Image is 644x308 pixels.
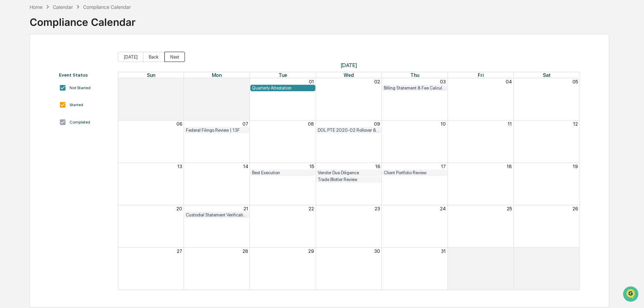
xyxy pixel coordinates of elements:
span: Wed [344,72,354,78]
button: Back [143,52,164,62]
button: 27 [177,248,182,254]
a: 🗄️Attestations [47,83,87,95]
span: Pylon [68,115,82,120]
button: 06 [176,121,182,127]
button: 26 [572,206,578,211]
button: 23 [375,206,380,211]
div: Start new chat [23,52,112,59]
button: 22 [309,206,314,211]
span: Fri [478,72,484,78]
button: 29 [308,248,314,254]
div: Trade Blotter Review [318,177,380,182]
button: 10 [441,121,446,127]
div: We're available if you need us! [23,59,86,64]
button: 16 [375,164,380,169]
div: Month View [118,72,580,290]
button: 13 [177,164,182,169]
button: 09 [374,121,380,127]
div: DOL PTE 2020-02 Rollover & IRA to IRA Account Review [318,128,380,133]
button: 30 [374,248,380,254]
div: Best Execution [252,170,314,175]
div: Not Started [69,85,91,90]
p: How can we help? [7,14,124,25]
div: Calendar [53,4,73,10]
button: 21 [244,206,248,211]
button: 24 [440,206,446,211]
span: Mon [212,72,222,78]
button: 19 [573,164,578,169]
a: 🖐️Preclearance [4,83,47,95]
div: Home [30,4,43,10]
div: Started [69,102,83,107]
div: 🔎 [7,99,12,105]
div: Completed [69,120,90,125]
div: Event Status [59,72,111,78]
div: Client Portfolio Review [384,170,446,175]
div: Quarterly Attestation [252,85,314,91]
button: 28 [242,248,248,254]
div: Compliance Calendar [30,11,136,28]
button: 01 [507,248,512,254]
button: Next [164,52,185,62]
span: Sun [147,72,155,78]
button: 29 [176,79,182,84]
button: 12 [573,121,578,127]
button: 25 [507,206,512,211]
iframe: Open customer support [622,286,641,304]
button: 04 [506,79,512,84]
span: Sat [543,72,551,78]
span: Data Lookup [14,99,43,106]
button: 31 [441,248,446,254]
span: Thu [410,72,419,78]
button: 30 [242,79,248,84]
button: 15 [310,164,314,169]
button: 02 [572,248,578,254]
div: Vendor Due Diligence [318,170,380,175]
span: Tue [279,72,287,78]
button: Start new chat [116,54,124,62]
a: Powered byPylon [48,115,82,120]
button: 02 [374,79,380,84]
button: [DATE] [118,52,143,62]
button: 05 [572,79,578,84]
a: 🔎Data Lookup [4,96,46,108]
button: 20 [176,206,182,211]
span: [DATE] [118,62,580,68]
button: 03 [440,79,446,84]
div: 🗄️ [49,86,55,92]
div: 🖐️ [7,86,12,92]
button: 18 [507,164,512,169]
button: 11 [508,121,512,127]
button: 17 [441,164,446,169]
button: 07 [242,121,248,127]
div: Billing Statement & Fee Calculations Report Review [384,85,446,91]
button: 14 [243,164,248,169]
button: 08 [308,121,314,127]
button: 01 [309,79,314,84]
div: Compliance Calendar [83,4,131,10]
img: 1746055101610-c473b297-6a78-478c-a979-82029cc54cd1 [7,52,19,64]
span: Preclearance [14,86,44,93]
div: Custodial Statement Verification [186,212,248,217]
span: Attestations [56,86,84,93]
div: Federal Filings Review | 13F [186,128,248,133]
